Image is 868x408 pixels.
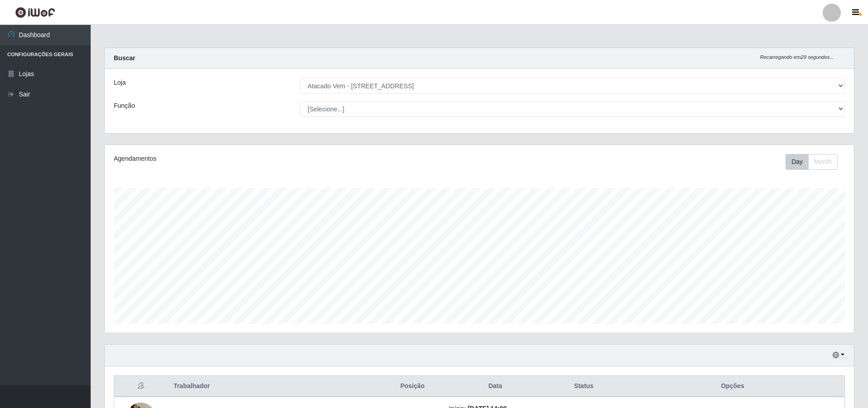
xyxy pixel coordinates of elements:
[382,376,444,397] th: Posição
[786,154,838,170] div: First group
[114,101,135,110] label: Função
[621,376,844,397] th: Opções
[547,376,621,397] th: Status
[114,54,135,62] strong: Buscar
[443,376,547,397] th: Data
[114,154,411,163] div: Agendamentos
[760,54,834,60] i: Recarregando em 29 segundos...
[808,154,838,170] button: Month
[15,7,55,18] img: CoreUI Logo
[786,154,809,170] button: Day
[168,376,382,397] th: Trabalhador
[786,154,845,170] div: Toolbar with button groups
[114,78,126,87] label: Loja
